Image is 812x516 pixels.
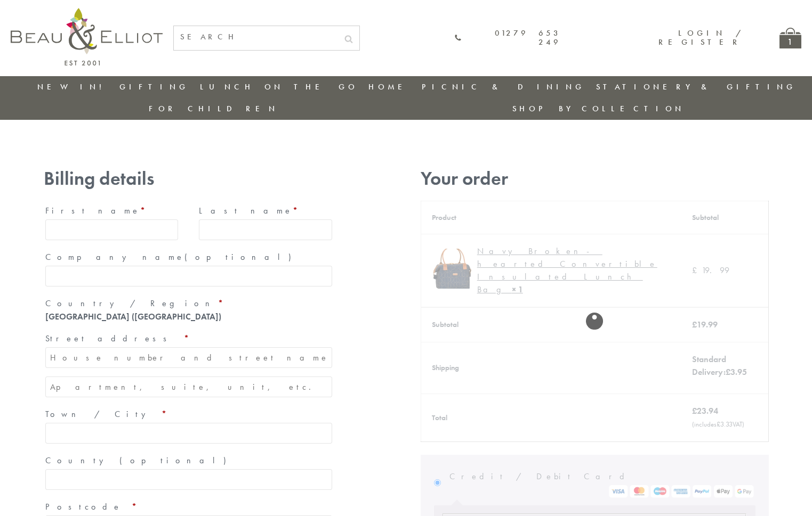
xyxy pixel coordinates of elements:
a: Lunch On The Go [200,81,358,92]
h3: Billing details [44,168,334,190]
span: (optional) [184,251,298,263]
a: Gifting [119,81,189,92]
a: For Children [149,103,278,114]
input: SEARCH [174,26,338,48]
input: Apartment, suite, unit, etc. (optional) [45,376,332,397]
a: Stationery & Gifting [596,81,796,92]
label: County [45,452,332,469]
a: 01279 653 249 [454,29,561,47]
label: Country / Region [45,295,332,312]
h3: Your order [421,168,769,190]
a: Login / Register [658,28,742,47]
a: Home [368,81,411,92]
label: Postcode [45,498,332,515]
label: First name [45,202,179,219]
label: Town / City [45,406,332,423]
label: Company name [45,249,332,266]
label: Street address [45,330,332,347]
a: Picnic & Dining [422,81,585,92]
label: Last name [199,202,332,219]
a: New in! [37,81,109,92]
span: (optional) [119,455,232,466]
input: House number and street name [45,347,332,368]
a: 1 [779,28,801,48]
strong: [GEOGRAPHIC_DATA] ([GEOGRAPHIC_DATA]) [45,311,221,322]
img: logo [11,8,163,65]
a: Shop by collection [512,103,685,114]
